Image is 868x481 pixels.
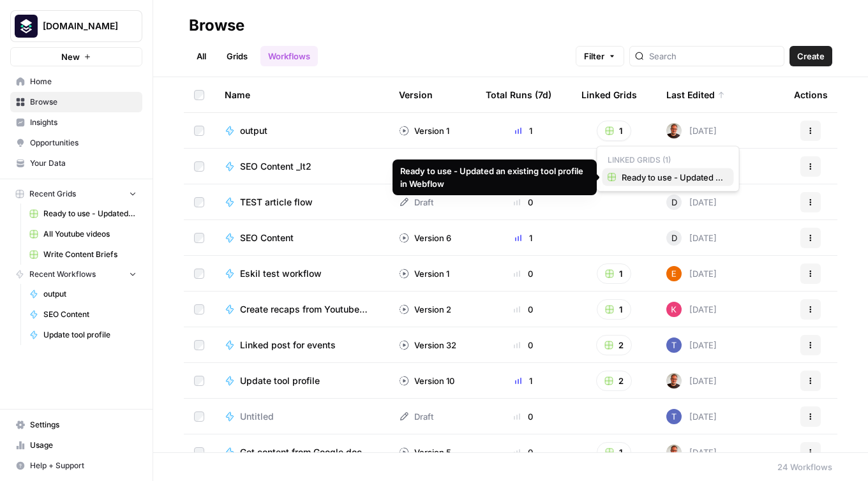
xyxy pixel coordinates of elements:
span: All Youtube videos [43,228,137,240]
div: Version 6 [399,232,451,244]
div: Actions [794,77,828,112]
div: Last Edited [666,77,725,112]
div: 1 [486,124,561,137]
span: Insights [30,117,137,128]
a: Untitled [225,410,378,423]
a: SEO Content [24,304,142,325]
img: Platformengineering.org Logo [15,15,38,38]
span: Create recaps from Youtube videos WIP [PERSON_NAME] [240,303,368,316]
span: SEO Content [43,309,137,320]
div: Ready to use - Updated an existing tool profile in Webflow [400,165,589,190]
a: Workflows [260,46,318,66]
div: [DATE] [666,445,717,460]
div: 0 [486,196,561,209]
div: [DATE] [666,373,717,389]
div: 0 [486,410,561,423]
div: 1 [486,374,561,387]
img: 05r7orzsl0v58yrl68db1q04vvfj [666,373,682,389]
span: TEST article flow [240,196,313,209]
button: New [10,47,142,66]
div: Version 32 [399,339,456,352]
img: rqpiwj1mfksk1mbe3obfmi4gv91g [666,302,682,317]
div: [DATE] [666,230,717,246]
span: output [43,288,137,300]
img: 7yh4f7yqoxsoswhh0om4cccohj23 [666,266,682,281]
div: 24 Workflows [777,461,832,473]
div: [DATE] [666,409,717,424]
span: Recent Grids [29,188,76,200]
a: TEST article flow [225,196,378,209]
a: output [24,284,142,304]
button: 1 [597,299,631,320]
span: Settings [30,419,137,431]
span: Browse [30,96,137,108]
div: [DATE] [666,123,717,138]
div: Version 2 [399,303,451,316]
div: Version 5 [399,446,451,459]
span: Recent Workflows [29,269,96,280]
a: Usage [10,435,142,455]
a: Browse [10,92,142,112]
div: 1 [486,232,561,244]
p: Linked Grids (1) [602,152,734,168]
span: New [61,50,80,63]
a: SEO Content _It2 [225,160,378,173]
button: 1 [597,121,631,141]
div: Version 1 [399,124,449,137]
a: Get content from Google doc [225,446,378,459]
div: 0 [486,303,561,316]
span: [DOMAIN_NAME] [43,20,120,33]
span: D [671,232,677,244]
button: 1 [597,263,631,284]
span: Linked post for events [240,339,336,352]
img: jr0mvpcfb457yucqzh137atk70ho [666,337,682,353]
div: 0 [486,339,561,352]
div: Linked Grids [581,77,637,112]
span: Usage [30,440,137,451]
span: Opportunities [30,137,137,149]
a: All Youtube videos [24,224,142,244]
span: Ready to use - Updated an existing tool profile in Webflow [43,208,137,219]
button: 2 [596,371,632,391]
button: 1 [597,442,631,463]
span: Update tool profile [43,329,137,341]
a: Home [10,71,142,92]
a: All [189,46,214,66]
span: Home [30,76,137,87]
input: Search [649,50,779,63]
div: 0 [486,267,561,280]
img: jr0mvpcfb457yucqzh137atk70ho [666,409,682,424]
a: Update tool profile [24,325,142,345]
a: output [225,124,378,137]
button: Help + Support [10,455,142,476]
button: 2 [596,335,632,355]
span: output [240,124,267,137]
div: [DATE] [666,266,717,281]
button: Filter [576,46,624,66]
div: 0 [486,446,561,459]
div: Total Runs (7d) [486,77,551,112]
a: Ready to use - Updated an existing tool profile in Webflow [24,204,142,224]
div: Draft [399,410,433,423]
button: Recent Grids [10,184,142,204]
div: Version 10 [399,374,454,387]
a: Linked post for events [225,339,378,352]
span: Help + Support [30,460,137,471]
div: Browse [189,15,244,36]
span: Untitled [240,410,274,423]
span: Write Content Briefs [43,249,137,260]
button: Workspace: Platformengineering.org [10,10,142,42]
a: Create recaps from Youtube videos WIP [PERSON_NAME] [225,303,378,316]
a: Your Data [10,153,142,174]
span: Your Data [30,158,137,169]
span: SEO Content [240,232,294,244]
span: SEO Content _It2 [240,160,311,173]
div: Name [225,77,378,112]
a: Settings [10,415,142,435]
div: Version [399,77,433,112]
a: Eskil test workflow [225,267,378,280]
a: Write Content Briefs [24,244,142,265]
div: [DATE] [666,337,717,353]
span: Update tool profile [240,374,320,387]
a: Insights [10,112,142,133]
